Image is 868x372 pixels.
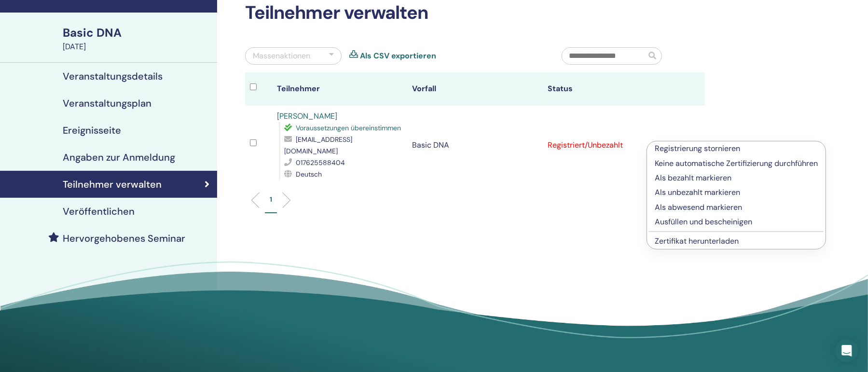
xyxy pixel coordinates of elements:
[63,70,163,82] h4: Veranstaltungsdetails
[63,124,121,136] h4: Ereignisseite
[63,179,162,190] h4: Teilnehmer verwalten
[407,72,542,106] th: Vorfall
[270,194,272,205] p: 1
[296,124,401,132] span: Voraussetzungen übereinstimmen
[655,143,818,154] p: Registrierung stornieren
[407,106,542,185] td: Basic DNA
[655,158,818,169] p: Keine automatische Zertifizierung durchführen
[277,111,337,121] a: [PERSON_NAME]
[63,152,175,163] h4: Angaben zur Anmeldung
[655,187,818,198] p: Als unbezahlt markieren
[63,97,152,109] h4: Veranstaltungsplan
[655,216,818,228] p: Ausfüllen und bescheinigen
[543,72,678,106] th: Status
[655,236,739,246] a: Zertifikat herunterladen
[253,50,310,62] div: Massenaktionen
[245,2,705,24] h2: Teilnehmer verwalten
[63,233,185,244] h4: Hervorgehobenes Seminar
[272,72,407,106] th: Teilnehmer
[63,206,135,217] h4: Veröffentlichen
[296,170,322,179] span: Deutsch
[655,172,818,184] p: Als bezahlt markieren
[284,135,352,155] span: [EMAIL_ADDRESS][DOMAIN_NAME]
[296,158,345,167] span: 017625588404
[360,50,436,62] a: Als CSV exportieren
[57,25,217,53] a: Basic DNA[DATE]
[655,202,818,213] p: Als abwesend markieren
[63,41,211,53] div: [DATE]
[835,339,858,362] div: Open Intercom Messenger
[63,25,211,41] div: Basic DNA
